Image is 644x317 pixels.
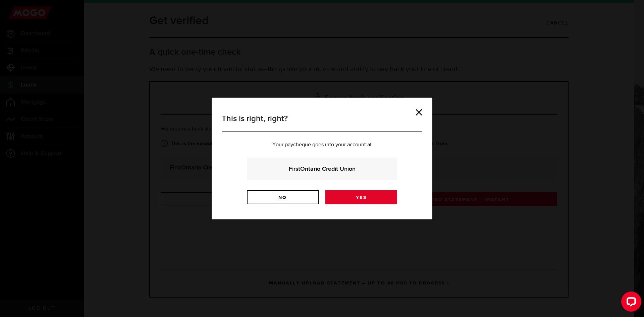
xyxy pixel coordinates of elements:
[247,190,319,204] a: No
[256,164,388,173] strong: FirstOntario Credit Union
[616,289,644,317] iframe: LiveChat chat widget
[222,113,422,132] h3: This is right, right?
[222,142,422,148] p: Your paycheque goes into your account at
[325,190,397,204] a: Yes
